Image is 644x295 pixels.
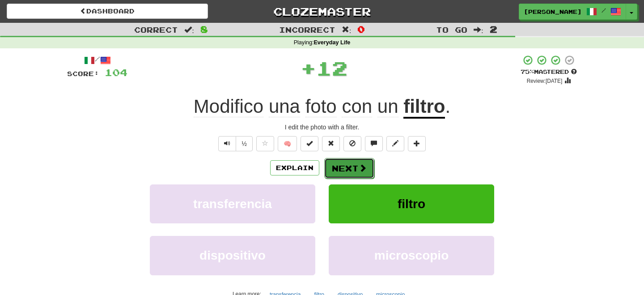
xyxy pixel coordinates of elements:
[445,96,450,117] span: .
[342,26,352,34] span: :
[436,25,467,34] span: To go
[150,236,315,275] button: dispositivo
[150,184,315,223] button: transferencia
[134,25,178,34] span: Correct
[305,96,337,117] span: foto
[279,25,335,34] span: Incorrect
[105,67,127,78] span: 104
[519,4,626,20] a: [PERSON_NAME] /
[521,68,534,75] span: 75 %
[398,197,425,211] span: filtro
[343,136,361,151] button: Ignore sentence (alt+i)
[521,68,577,76] div: Mastered
[7,4,208,19] a: Dashboard
[314,39,350,46] strong: Everyday Life
[278,136,297,151] button: 🧠
[329,236,494,275] button: microscopio
[365,136,383,151] button: Discuss sentence (alt+u)
[403,96,445,119] u: filtro
[386,136,404,151] button: Edit sentence (alt+d)
[194,96,263,117] span: Modifico
[342,96,372,117] span: con
[316,57,347,79] span: 12
[256,136,274,151] button: Favorite sentence (alt+f)
[184,26,194,34] span: :
[301,55,316,81] span: +
[474,26,483,34] span: :
[221,4,423,19] a: Clozemaster
[324,158,374,179] button: Next
[408,136,426,151] button: Add to collection (alt+a)
[269,96,300,117] span: una
[270,160,319,175] button: Explain
[374,248,449,262] span: microscopio
[216,136,253,151] div: Text-to-speech controls
[527,78,563,84] small: Review: [DATE]
[377,96,398,117] span: un
[490,24,497,34] span: 2
[200,24,208,34] span: 8
[524,8,582,16] span: [PERSON_NAME]
[67,55,127,66] div: /
[199,248,266,262] span: dispositivo
[67,70,99,77] span: Score:
[236,136,253,151] button: ½
[193,197,272,211] span: transferencia
[218,136,236,151] button: Play sentence audio (ctl+space)
[322,136,340,151] button: Reset to 0% Mastered (alt+r)
[67,123,577,132] div: I edit the photo with a filter.
[301,136,318,151] button: Set this sentence to 100% Mastered (alt+m)
[602,7,606,13] span: /
[357,24,365,34] span: 0
[329,184,494,223] button: filtro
